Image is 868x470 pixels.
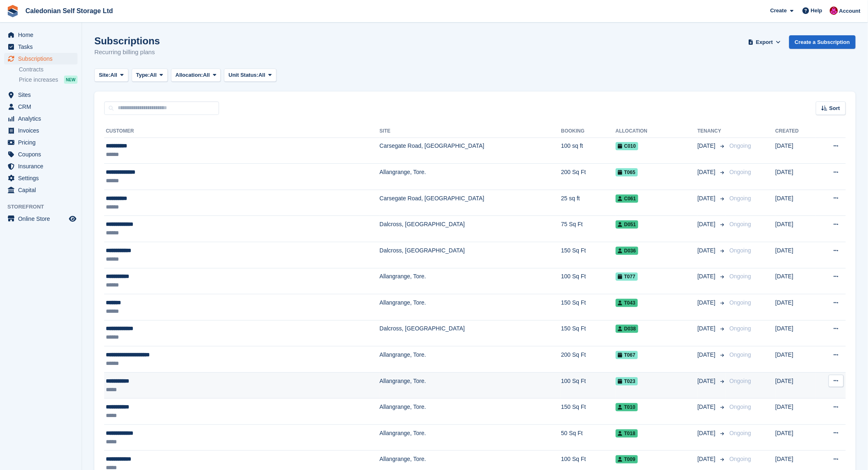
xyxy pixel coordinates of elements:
[561,125,616,138] th: Booking
[829,104,840,112] span: Sort
[561,216,616,242] td: 75 Sq Ft
[18,149,67,160] span: Coupons
[258,71,265,79] span: All
[616,195,639,203] span: C061
[4,184,78,196] a: menu
[18,89,67,101] span: Sites
[616,429,638,438] span: T018
[18,184,67,196] span: Capital
[775,190,816,216] td: [DATE]
[561,268,616,294] td: 100 Sq Ft
[4,41,78,53] a: menu
[775,320,816,346] td: [DATE]
[697,298,717,307] span: [DATE]
[697,220,717,229] span: [DATE]
[616,273,638,281] span: T077
[775,372,816,399] td: [DATE]
[697,142,717,150] span: [DATE]
[4,89,78,101] a: menu
[99,71,110,79] span: Site:
[729,378,751,384] span: Ongoing
[729,195,751,202] span: Ongoing
[729,221,751,227] span: Ongoing
[697,377,717,385] span: [DATE]
[150,71,157,79] span: All
[4,137,78,148] a: menu
[379,320,561,346] td: Dalcross, [GEOGRAPHIC_DATA]
[18,125,67,136] span: Invoices
[616,220,639,229] span: D051
[561,399,616,425] td: 150 Sq Ft
[22,4,116,18] a: Caledonian Self Storage Ltd
[4,160,78,172] a: menu
[830,7,838,15] img: Donald Mathieson
[110,71,117,79] span: All
[379,268,561,294] td: Allangrange, Tore.
[697,194,717,203] span: [DATE]
[4,172,78,184] a: menu
[729,273,751,280] span: Ongoing
[770,7,787,15] span: Create
[379,346,561,373] td: Allangrange, Tore.
[775,346,816,373] td: [DATE]
[136,71,150,79] span: Type:
[561,424,616,451] td: 50 Sq Ft
[697,125,726,138] th: Tenancy
[775,399,816,425] td: [DATE]
[729,299,751,306] span: Ongoing
[775,268,816,294] td: [DATE]
[379,138,561,164] td: Carsegate Road, [GEOGRAPHIC_DATA]
[616,168,638,177] span: T065
[616,351,638,359] span: T067
[203,71,210,79] span: All
[18,41,67,53] span: Tasks
[4,125,78,136] a: menu
[379,242,561,268] td: Dalcross, [GEOGRAPHIC_DATA]
[561,138,616,164] td: 100 sq ft
[561,190,616,216] td: 25 sq ft
[18,101,67,112] span: CRM
[561,372,616,399] td: 100 Sq Ft
[4,213,78,225] a: menu
[697,272,717,281] span: [DATE]
[176,71,203,79] span: Allocation:
[18,137,67,148] span: Pricing
[729,325,751,332] span: Ongoing
[4,149,78,160] a: menu
[18,213,67,225] span: Online Store
[4,101,78,112] a: menu
[4,53,78,64] a: menu
[729,169,751,175] span: Ongoing
[7,203,82,211] span: Storefront
[171,69,221,82] button: Allocation: All
[132,69,168,82] button: Type: All
[616,125,698,138] th: Allocation
[839,7,861,15] span: Account
[379,399,561,425] td: Allangrange, Tore.
[561,346,616,373] td: 200 Sq Ft
[697,455,717,463] span: [DATE]
[561,242,616,268] td: 150 Sq Ft
[729,142,751,149] span: Ongoing
[4,113,78,124] a: menu
[775,294,816,321] td: [DATE]
[729,351,751,358] span: Ongoing
[18,160,67,172] span: Insurance
[729,456,751,462] span: Ongoing
[379,294,561,321] td: Allangrange, Tore.
[616,247,639,255] span: D036
[18,172,67,184] span: Settings
[4,29,78,41] a: menu
[379,216,561,242] td: Dalcross, [GEOGRAPHIC_DATA]
[379,164,561,190] td: Allangrange, Tore.
[228,71,258,79] span: Unit Status:
[775,242,816,268] td: [DATE]
[697,403,717,411] span: [DATE]
[64,76,78,84] div: NEW
[729,430,751,436] span: Ongoing
[68,214,78,224] a: Preview store
[616,377,638,385] span: T023
[697,429,717,438] span: [DATE]
[729,247,751,254] span: Ongoing
[18,29,67,41] span: Home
